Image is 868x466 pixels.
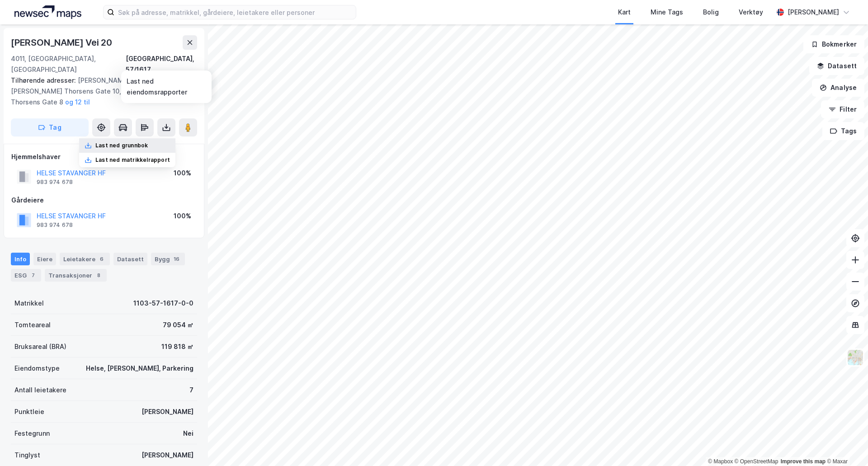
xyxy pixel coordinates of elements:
[183,428,193,439] div: Nei
[95,142,148,149] div: Last ned grunnbok
[847,349,864,366] img: Z
[14,5,81,19] img: logo.a4113a55bc3d86da70a041830d287a7e.svg
[14,450,40,461] div: Tinglyst
[11,269,41,282] div: ESG
[174,211,191,221] div: 100%
[11,76,78,84] span: Tilhørende adresser:
[822,122,864,140] button: Tags
[142,406,193,417] div: [PERSON_NAME]
[126,53,197,75] div: [GEOGRAPHIC_DATA], 57/1617
[11,151,197,162] div: Hjemmelshaver
[11,53,126,75] div: 4011, [GEOGRAPHIC_DATA], [GEOGRAPHIC_DATA]
[11,253,30,265] div: Info
[28,271,38,280] div: 7
[37,221,73,229] div: 983 974 678
[60,253,110,265] div: Leietakere
[86,363,193,374] div: Helse, [PERSON_NAME], Parkering
[788,7,839,18] div: [PERSON_NAME]
[618,7,631,18] div: Kart
[172,254,181,264] div: 16
[97,254,106,264] div: 6
[812,79,864,97] button: Analyse
[151,253,185,265] div: Bygg
[113,253,147,265] div: Datasett
[803,35,864,53] button: Bokmerker
[823,423,868,466] div: Kontrollprogram for chat
[163,320,193,330] div: 79 054 ㎡
[708,458,733,465] a: Mapbox
[142,450,193,461] div: [PERSON_NAME]
[823,423,868,466] iframe: Chat Widget
[14,320,51,330] div: Tomteareal
[11,35,114,50] div: [PERSON_NAME] Vei 20
[14,298,44,309] div: Matrikkel
[809,57,864,75] button: Datasett
[11,118,89,137] button: Tag
[95,156,170,164] div: Last ned matrikkelrapport
[94,271,103,280] div: 8
[174,168,191,179] div: 100%
[735,458,778,465] a: OpenStreetMap
[11,75,190,108] div: [PERSON_NAME] Gate 5, [PERSON_NAME] Thorsens Gate 10, [PERSON_NAME] Thorsens Gate 8
[14,341,66,352] div: Bruksareal (BRA)
[781,458,826,465] a: Improve this map
[161,341,193,352] div: 119 818 ㎡
[133,298,193,309] div: 1103-57-1617-0-0
[14,406,44,417] div: Punktleie
[45,269,107,282] div: Transaksjoner
[37,179,73,186] div: 983 974 678
[14,385,66,395] div: Antall leietakere
[189,385,193,395] div: 7
[821,100,864,118] button: Filter
[651,7,683,18] div: Mine Tags
[703,7,719,18] div: Bolig
[11,195,197,206] div: Gårdeiere
[739,7,763,18] div: Verktøy
[14,428,50,439] div: Festegrunn
[33,253,56,265] div: Eiere
[14,363,60,374] div: Eiendomstype
[114,5,356,19] input: Søk på adresse, matrikkel, gårdeiere, leietakere eller personer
